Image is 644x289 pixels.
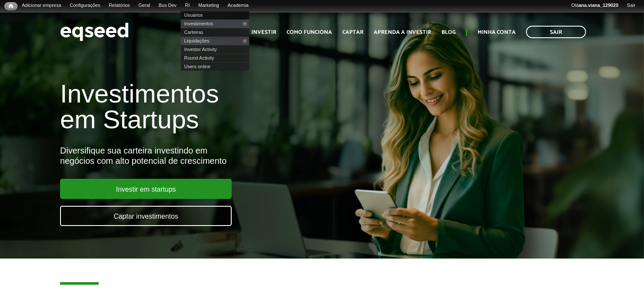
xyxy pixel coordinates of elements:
[154,2,181,9] a: Bus Dev
[60,21,129,43] img: EqSeed
[579,3,619,8] strong: ana.viana_129020
[181,2,194,9] a: RI
[60,145,369,166] div: Diversifique sua carteira investindo em negócios com alto potencial de crescimento
[134,2,154,9] a: Geral
[287,30,332,35] a: Como funciona
[441,30,456,35] a: Blog
[478,30,516,35] a: Minha conta
[623,2,640,9] a: Sair
[18,2,66,9] a: Adicionar empresa
[374,30,431,35] a: Aprenda a investir
[60,81,369,132] h1: Investimentos em Startups
[60,206,232,226] a: Captar investimentos
[251,30,276,35] a: Investir
[567,2,623,9] a: Oláana.viana_129020
[194,2,223,9] a: Marketing
[342,30,363,35] a: Captar
[60,179,232,199] a: Investir em startups
[224,2,253,9] a: Academia
[104,2,134,9] a: Relatórios
[181,11,249,19] a: Usuários
[66,2,105,9] a: Configurações
[526,26,586,38] a: Sair
[4,2,18,10] a: Início
[9,3,13,9] span: Início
